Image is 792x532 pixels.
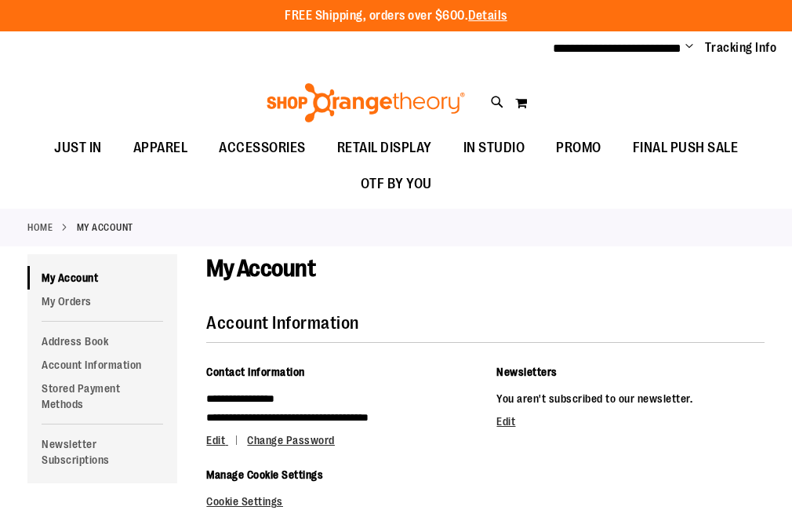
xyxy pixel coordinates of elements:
[38,130,118,166] a: JUST IN
[27,353,177,377] a: Account Information
[27,290,177,313] a: My Orders
[27,330,177,353] a: Address Book
[27,377,177,416] a: Stored Payment Methods
[463,130,525,166] span: IN STUDIO
[133,130,188,166] span: APPAREL
[54,130,102,166] span: JUST IN
[556,130,601,166] span: PROMO
[448,130,541,166] a: IN STUDIO
[219,130,306,166] span: ACCESSORIES
[322,130,448,166] a: RETAIL DISPLAY
[685,40,693,56] button: Account menu
[206,468,323,481] span: Manage Cookie Settings
[361,166,432,202] span: OTF BY YOU
[206,366,305,378] span: Contact Information
[247,434,335,446] a: Change Password
[285,7,507,25] p: FREE Shipping, orders over $600.
[496,415,515,428] a: Edit
[206,434,245,446] a: Edit
[496,389,765,408] p: You aren't subscribed to our newsletter.
[206,255,315,282] span: My Account
[264,83,467,122] img: Shop Orangetheory
[206,313,359,333] strong: Account Information
[206,434,225,446] span: Edit
[27,220,53,235] a: Home
[206,495,283,508] a: Cookie Settings
[203,130,322,166] a: ACCESSORIES
[540,130,617,166] a: PROMO
[27,432,177,472] a: Newsletter Subscriptions
[633,130,739,166] span: FINAL PUSH SALE
[617,130,754,166] a: FINAL PUSH SALE
[705,39,777,56] a: Tracking Info
[27,266,177,290] a: My Account
[337,130,432,166] span: RETAIL DISPLAY
[468,9,507,23] a: Details
[345,166,448,202] a: OTF BY YOU
[496,366,558,378] span: Newsletters
[77,220,133,235] strong: My Account
[118,130,204,166] a: APPAREL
